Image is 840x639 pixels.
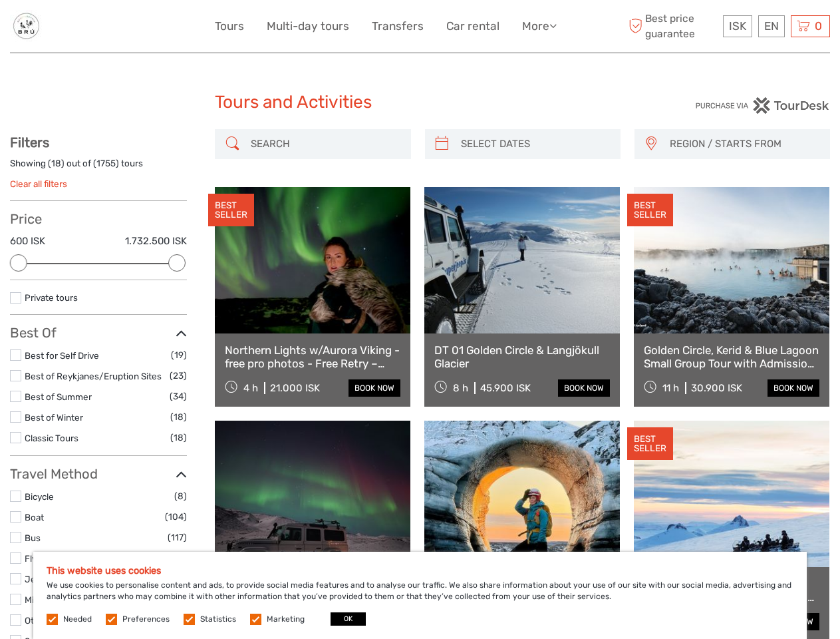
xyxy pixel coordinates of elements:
input: SELECT DATES [456,132,614,156]
button: REGION / STARTS FROM [664,133,823,155]
a: Best for Self Drive [25,350,99,361]
p: We're away right now. Please check back later! [19,23,150,34]
span: (117) [168,530,187,545]
a: Clear all filters [10,178,67,189]
label: 1.732.500 ISK [125,234,187,248]
span: (57) [170,550,187,566]
div: 45.900 ISK [480,382,531,394]
a: Transfers [372,17,424,36]
span: 0 [813,19,824,33]
a: book now [349,379,400,397]
label: 600 ISK [10,234,45,248]
label: 18 [51,157,61,170]
span: (23) [170,368,187,383]
h3: Price [10,211,187,227]
a: book now [768,379,819,397]
a: Other / Non-Travel [25,615,102,626]
a: More [522,17,557,36]
div: EN [758,15,785,37]
img: PurchaseViaTourDesk.png [695,97,830,114]
input: SEARCH [245,132,404,156]
span: Best price guarantee [625,11,720,41]
a: Boat [25,512,44,523]
a: Multi-day tours [267,17,349,36]
span: ISK [729,19,746,33]
img: General Info: [10,10,43,43]
div: 30.900 ISK [691,382,742,394]
a: Bicycle [25,491,54,502]
div: We use cookies to personalise content and ads, to provide social media features and to analyse ou... [33,552,807,639]
a: book now [558,379,610,397]
a: Bus [25,532,41,543]
a: Best of Winter [25,412,83,423]
span: (8) [174,489,187,504]
span: (19) [171,347,187,363]
a: Best of Summer [25,391,92,402]
a: Private tours [25,292,78,303]
span: (34) [170,389,187,404]
a: Classic Tours [25,433,78,443]
label: Marketing [267,614,305,625]
label: Preferences [122,614,170,625]
span: 8 h [453,382,468,394]
span: 4 h [243,382,258,394]
label: Statistics [200,614,236,625]
div: BEST SELLER [627,194,673,227]
div: BEST SELLER [627,427,673,461]
button: Open LiveChat chat widget [153,21,169,37]
a: Best of Reykjanes/Eruption Sites [25,371,162,381]
h5: This website uses cookies [47,565,793,576]
a: Northern Lights w/Aurora Viking - free pro photos - Free Retry – minibus [225,343,400,371]
a: Golden Circle, Kerid & Blue Lagoon Small Group Tour with Admission Ticket [644,343,819,371]
a: Mini Bus / Car [25,594,82,605]
div: BEST SELLER [208,194,254,227]
h1: Tours and Activities [215,92,625,113]
a: Flying [25,553,49,564]
a: DT 01 Golden Circle & Langjökull Glacier [434,343,610,371]
a: Tours [215,17,244,36]
h3: Best Of [10,325,187,341]
div: Showing ( ) out of ( ) tours [10,157,187,178]
a: Car rental [446,17,499,36]
h3: Travel Method [10,466,187,482]
a: Jeep / 4x4 [25,574,70,584]
button: OK [331,612,366,626]
span: (18) [170,409,187,425]
span: 11 h [662,382,679,394]
span: (104) [165,509,187,525]
strong: Filters [10,134,49,150]
label: 1755 [96,157,116,170]
div: 21.000 ISK [270,382,320,394]
span: (18) [170,430,187,445]
label: Needed [63,614,92,625]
